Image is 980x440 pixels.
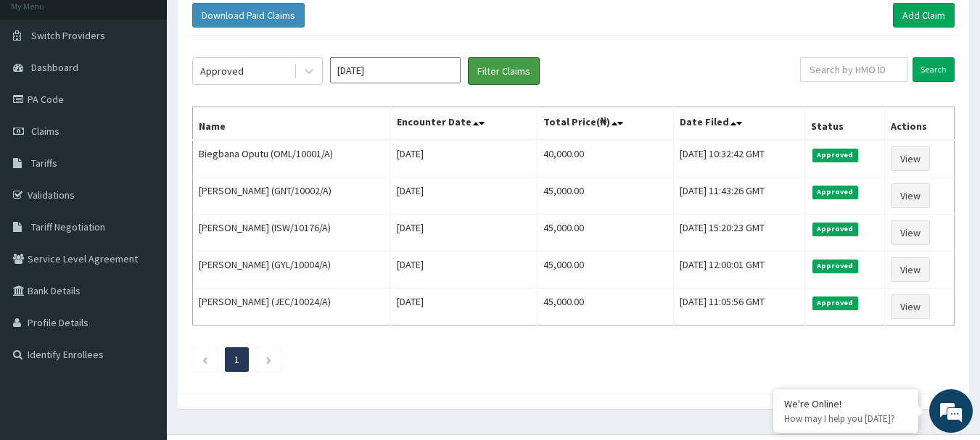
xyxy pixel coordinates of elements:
[193,140,391,178] td: Biegbana Oputu (OML/10001/A)
[193,215,391,252] td: [PERSON_NAME] (ISW/10176/A)
[891,220,930,245] a: View
[193,252,391,289] td: [PERSON_NAME] (GYL/10004/A)
[390,289,538,325] td: [DATE]
[202,353,208,366] a: Previous page
[193,289,391,325] td: [PERSON_NAME] (JEC/10024/A)
[812,223,858,236] span: Approved
[200,64,244,78] div: Approved
[891,183,930,208] a: View
[265,353,272,366] a: Next page
[84,129,200,275] span: We're online!
[27,72,59,109] img: d_794563401_company_1708531726252_794563401
[193,107,391,141] th: Name
[812,149,858,162] span: Approved
[75,81,244,100] div: Chat with us now
[538,289,674,325] td: 45,000.00
[893,3,955,28] a: Add Claim
[673,107,804,141] th: Date Filed
[538,140,674,178] td: 40,000.00
[31,29,105,42] span: Switch Providers
[804,107,884,141] th: Status
[390,252,538,289] td: [DATE]
[891,146,930,171] a: View
[31,125,59,138] span: Claims
[885,107,955,141] th: Actions
[234,353,239,366] a: Page 1 is your current page
[31,157,57,170] span: Tariffs
[31,220,105,233] span: Tariff Negotiation
[538,252,674,289] td: 45,000.00
[193,178,391,215] td: [PERSON_NAME] (GNT/10002/A)
[390,178,538,215] td: [DATE]
[800,57,907,82] input: Search by HMO ID
[673,289,804,325] td: [DATE] 11:05:56 GMT
[784,397,907,410] div: We're Online!
[784,412,907,425] p: How may I help you today?
[891,294,930,319] a: View
[913,57,955,82] input: Search
[812,296,858,310] span: Approved
[891,257,930,282] a: View
[468,57,540,85] button: Filter Claims
[238,7,273,42] div: Minimize live chat window
[192,3,305,28] button: Download Paid Claims
[390,215,538,252] td: [DATE]
[390,140,538,178] td: [DATE]
[538,107,674,141] th: Total Price(₦)
[31,61,78,74] span: Dashboard
[390,107,538,141] th: Encounter Date
[673,215,804,252] td: [DATE] 15:20:23 GMT
[538,178,674,215] td: 45,000.00
[673,140,804,178] td: [DATE] 10:32:42 GMT
[7,289,276,340] textarea: Type your message and hit 'Enter'
[538,215,674,252] td: 45,000.00
[673,252,804,289] td: [DATE] 12:00:01 GMT
[673,178,804,215] td: [DATE] 11:43:26 GMT
[812,260,858,273] span: Approved
[330,57,461,83] input: Select Month and Year
[812,186,858,199] span: Approved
